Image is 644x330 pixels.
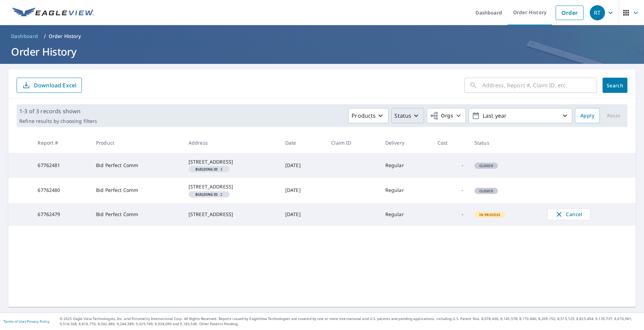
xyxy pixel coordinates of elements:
[475,212,505,217] span: In Process
[430,111,453,120] span: Orgs
[44,32,46,40] li: /
[380,133,432,153] th: Delivery
[189,183,274,190] div: [STREET_ADDRESS]
[391,108,424,123] button: Status
[19,107,97,115] p: 1-3 of 3 records shown
[394,111,411,120] p: Status
[556,6,584,20] a: Order
[280,178,326,203] td: [DATE]
[189,211,274,218] div: [STREET_ADDRESS]
[60,316,641,327] p: © 2025 Eagle View Technologies, Inc. and Pictometry International Corp. All Rights Reserved. Repo...
[608,82,622,89] span: Search
[183,133,280,153] th: Address
[17,78,82,93] button: Download Excel
[12,8,94,18] img: EV Logo
[8,31,41,42] a: Dashboard
[432,178,469,203] td: -
[191,167,227,171] span: 3
[3,319,25,324] a: Terms of Use
[475,188,497,193] span: Closed
[27,319,49,324] a: Privacy Policy
[475,163,497,168] span: Closed
[380,153,432,178] td: Regular
[189,158,274,165] div: [STREET_ADDRESS]
[326,133,379,153] th: Claim ID
[427,108,466,123] button: Orgs
[32,153,90,178] td: 67762481
[8,45,636,59] h1: Order History
[432,153,469,178] td: -
[432,133,469,153] th: Cost
[32,203,90,226] td: 67762479
[547,208,590,220] button: Cancel
[480,110,561,122] p: Last year
[195,193,218,196] em: Building ID
[380,203,432,226] td: Regular
[352,111,376,120] p: Products
[280,153,326,178] td: [DATE]
[482,76,597,95] input: Address, Report #, Claim ID, etc.
[469,108,572,123] button: Last year
[380,178,432,203] td: Regular
[191,193,227,196] span: 2
[19,118,97,124] p: Refine results by choosing filters
[280,133,326,153] th: Date
[34,81,76,89] p: Download Excel
[580,111,594,120] span: Apply
[280,203,326,226] td: [DATE]
[90,203,183,226] td: Bid Perfect Comm
[195,167,218,171] em: Building ID
[3,319,49,323] p: |
[432,203,469,226] td: -
[348,108,388,123] button: Products
[32,133,90,153] th: Report #
[11,33,38,40] span: Dashboard
[575,108,600,123] button: Apply
[32,178,90,203] td: 67762480
[603,78,627,93] button: Search
[8,31,636,42] nav: breadcrumb
[469,133,542,153] th: Status
[90,178,183,203] td: Bid Perfect Comm
[90,153,183,178] td: Bid Perfect Comm
[49,33,81,40] p: Order History
[590,5,605,20] div: RT
[90,133,183,153] th: Product
[555,210,583,219] span: Cancel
